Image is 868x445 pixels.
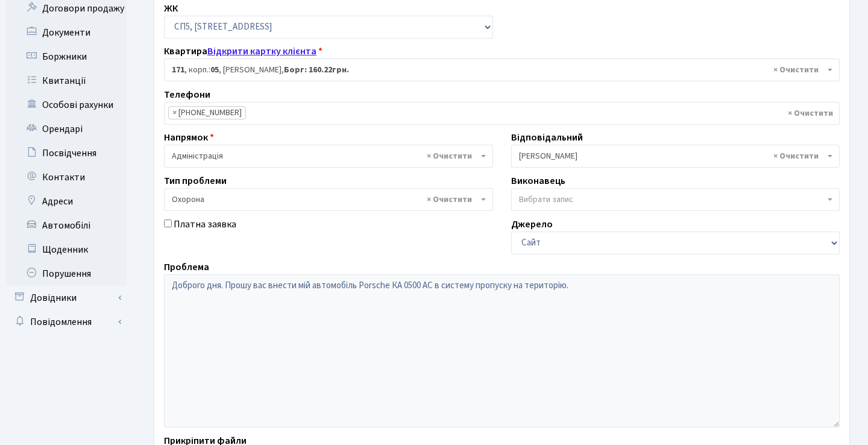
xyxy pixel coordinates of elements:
[6,165,127,189] a: Контакти
[6,286,127,310] a: Довідники
[6,213,127,238] a: Автомобілі
[6,69,127,93] a: Квитанції
[6,141,127,165] a: Посвідчення
[164,188,493,211] span: Охорона
[788,107,833,119] span: Видалити всі елементи
[6,238,127,262] a: Щоденник
[172,194,478,206] span: Охорона
[164,44,322,58] label: Квартира
[427,150,472,162] span: Видалити всі елементи
[6,45,127,69] a: Боржники
[164,174,227,188] label: Тип проблеми
[172,64,825,76] span: <b>171</b>, корп.: <b>05</b>, Вертинська Анастасія Василівна, <b>Борг: 160.22грн.</b>
[6,262,127,286] a: Порушення
[168,106,246,119] li: +380961780799
[773,64,819,76] span: Видалити всі елементи
[519,150,825,162] span: Синельник С.В.
[172,150,478,162] span: Адміністрація
[6,189,127,213] a: Адреси
[172,64,184,76] b: 171
[519,194,573,206] span: Вибрати запис
[6,117,127,141] a: Орендарі
[174,217,236,232] label: Платна заявка
[511,174,565,188] label: Виконавець
[172,107,177,119] span: ×
[511,217,553,232] label: Джерело
[207,45,316,58] a: Відкрити картку клієнта
[164,58,840,81] span: <b>171</b>, корп.: <b>05</b>, Вертинська Анастасія Василівна, <b>Борг: 160.22грн.</b>
[164,1,178,16] label: ЖК
[164,145,493,168] span: Адміністрація
[511,130,583,145] label: Відповідальний
[6,21,127,45] a: Документи
[210,64,219,76] b: 05
[164,87,210,102] label: Телефони
[164,130,214,145] label: Напрямок
[164,260,209,274] label: Проблема
[6,93,127,117] a: Особові рахунки
[6,310,127,334] a: Повідомлення
[284,64,349,76] b: Борг: 160.22грн.
[773,150,819,162] span: Видалити всі елементи
[164,274,840,428] textarea: Доброго дня. Прошу вас внести мій автомобіль Porsche КА 0500 АС в систему пропуску на територію.
[511,145,840,168] span: Синельник С.В.
[427,194,472,206] span: Видалити всі елементи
